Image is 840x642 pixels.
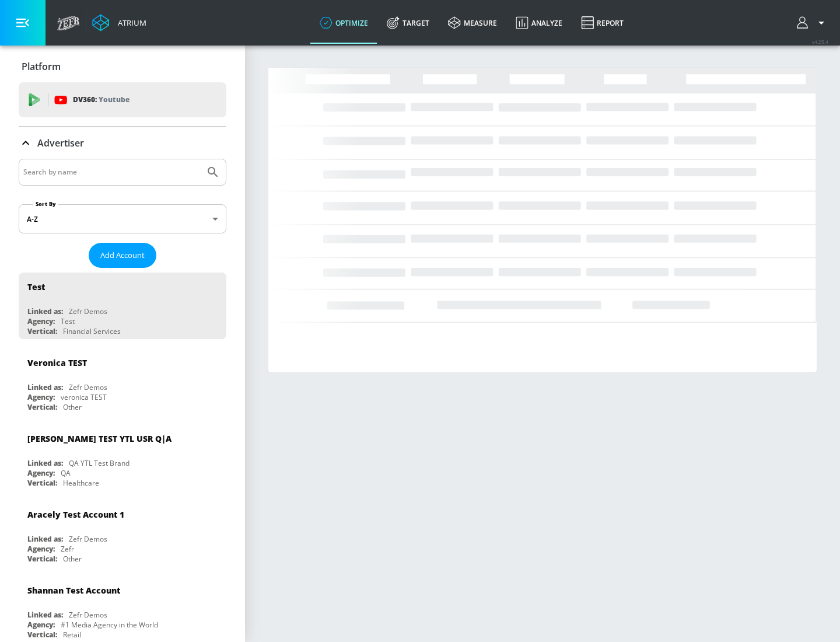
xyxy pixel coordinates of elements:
[27,382,63,392] div: Linked as:
[61,392,107,402] div: veronica TEST
[27,433,171,444] div: [PERSON_NAME] TEST YTL USR Q|A
[27,392,55,402] div: Agency:
[19,204,226,233] div: A-Z
[27,458,63,468] div: Linked as:
[27,326,57,336] div: Vertical:
[27,402,57,412] div: Vertical:
[19,424,226,491] div: [PERSON_NAME] TEST YTL USR Q|ALinked as:QA YTL Test BrandAgency:QAVertical:Healthcare
[69,306,107,316] div: Zefr Demos
[27,620,55,630] div: Agency:
[61,468,71,478] div: QA
[23,165,200,180] input: Search by name
[63,554,82,564] div: Other
[61,544,74,554] div: Zefr
[439,2,506,44] a: measure
[19,50,226,83] div: Platform
[27,585,120,596] div: Shannan Test Account
[310,2,377,44] a: optimize
[19,500,226,567] div: Aracely Test Account 1Linked as:Zefr DemosAgency:ZefrVertical:Other
[27,357,87,368] div: Veronica TEST
[27,554,57,564] div: Vertical:
[92,14,146,32] a: Atrium
[27,316,55,326] div: Agency:
[506,2,572,44] a: Analyze
[63,402,82,412] div: Other
[33,200,58,208] label: Sort By
[27,534,63,544] div: Linked as:
[27,610,63,620] div: Linked as:
[19,348,226,415] div: Veronica TESTLinked as:Zefr DemosAgency:veronica TESTVertical:Other
[99,93,129,106] p: Youtube
[27,468,55,478] div: Agency:
[27,306,63,316] div: Linked as:
[572,2,633,44] a: Report
[19,82,226,117] div: DV360: Youtube
[69,534,107,544] div: Zefr Demos
[27,478,57,488] div: Vertical:
[37,137,84,149] p: Advertiser
[69,382,107,392] div: Zefr Demos
[61,620,158,630] div: #1 Media Agency in the World
[27,509,124,520] div: Aracely Test Account 1
[63,478,99,488] div: Healthcare
[69,610,107,620] div: Zefr Demos
[113,18,146,28] div: Atrium
[100,249,145,262] span: Add Account
[19,127,226,159] div: Advertiser
[19,273,226,339] div: TestLinked as:Zefr DemosAgency:TestVertical:Financial Services
[89,243,156,268] button: Add Account
[63,326,121,336] div: Financial Services
[27,630,57,640] div: Vertical:
[61,316,75,326] div: Test
[812,39,828,45] span: v 4.25.4
[63,630,81,640] div: Retail
[69,458,129,468] div: QA YTL Test Brand
[27,544,55,554] div: Agency:
[73,93,129,106] p: DV360:
[22,60,61,73] p: Platform
[27,281,45,292] div: Test
[377,2,439,44] a: Target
